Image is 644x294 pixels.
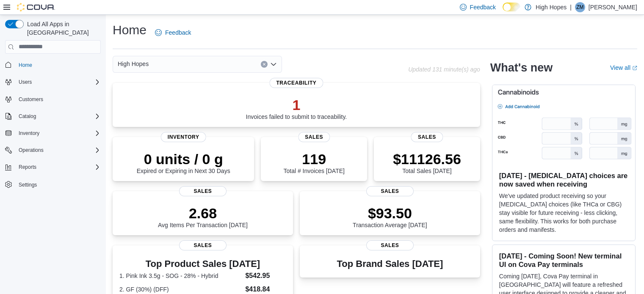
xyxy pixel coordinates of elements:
[2,110,104,122] button: Catalog
[19,113,36,120] span: Catalog
[15,179,101,190] span: Settings
[353,205,427,222] p: $93.50
[15,60,101,70] span: Home
[2,178,104,190] button: Settings
[119,285,242,294] dt: 2. GF (30%) (DFF)
[119,259,286,269] h3: Top Product Sales [DATE]
[2,93,104,105] button: Customers
[137,151,230,174] div: Expired or Expiring in Next 30 Days
[19,181,37,188] span: Settings
[576,2,583,12] span: zm
[179,186,227,196] span: Sales
[632,66,637,71] svg: External link
[470,3,496,11] span: Feedback
[19,79,32,85] span: Users
[2,59,104,71] button: Home
[15,111,101,121] span: Catalog
[589,2,637,12] p: [PERSON_NAME]
[15,145,101,155] span: Operations
[113,22,146,38] h1: Home
[2,127,104,139] button: Inventory
[2,76,104,88] button: Users
[5,55,101,213] nav: Complex example
[165,28,191,37] span: Feedback
[366,240,414,250] span: Sales
[158,205,248,222] p: 2.68
[261,61,268,68] button: Clear input
[393,151,461,174] div: Total Sales [DATE]
[499,192,628,234] p: We've updated product receiving so your [MEDICAL_DATA] choices (like THCa or CBG) stay visible fo...
[499,171,628,188] h3: [DATE] - [MEDICAL_DATA] choices are now saved when receiving
[270,61,277,68] button: Open list of options
[15,180,40,190] a: Settings
[2,144,104,156] button: Operations
[24,20,101,37] span: Load All Apps in [GEOGRAPHIC_DATA]
[246,96,347,113] p: 1
[366,186,414,196] span: Sales
[15,94,47,104] a: Customers
[411,132,443,142] span: Sales
[499,252,628,269] h3: [DATE] - Coming Soon! New terminal UI on Cova Pay terminals
[17,3,55,11] img: Cova
[19,164,36,170] span: Reports
[152,24,194,41] a: Feedback
[246,96,347,120] div: Invoices failed to submit to traceability.
[610,64,637,71] a: View allExternal link
[15,60,36,70] a: Home
[269,78,323,88] span: Traceability
[283,151,344,174] div: Total # Invoices [DATE]
[393,151,461,168] p: $11126.56
[19,96,43,103] span: Customers
[19,62,32,69] span: Home
[161,132,206,142] span: Inventory
[158,205,248,228] div: Avg Items Per Transaction [DATE]
[503,3,520,11] input: Dark Mode
[15,128,101,138] span: Inventory
[15,94,101,104] span: Customers
[283,151,344,168] p: 119
[15,77,101,87] span: Users
[19,147,44,154] span: Operations
[245,271,286,281] dd: $542.95
[15,162,101,172] span: Reports
[15,111,39,121] button: Catalog
[298,132,330,142] span: Sales
[536,2,567,12] p: High Hopes
[337,259,443,269] h3: Top Brand Sales [DATE]
[408,66,480,73] p: Updated 131 minute(s) ago
[118,59,149,69] span: High Hopes
[575,2,585,12] div: zeno mangum
[490,61,553,74] h2: What's new
[137,151,230,168] p: 0 units / 0 g
[179,240,227,250] span: Sales
[15,128,43,138] button: Inventory
[15,77,35,87] button: Users
[119,272,242,280] dt: 1. Pink Ink 3.5g - SOG - 28% - Hybrid
[353,205,427,228] div: Transaction Average [DATE]
[19,130,39,137] span: Inventory
[570,2,572,12] p: |
[15,162,40,172] button: Reports
[15,145,47,155] button: Operations
[2,161,104,173] button: Reports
